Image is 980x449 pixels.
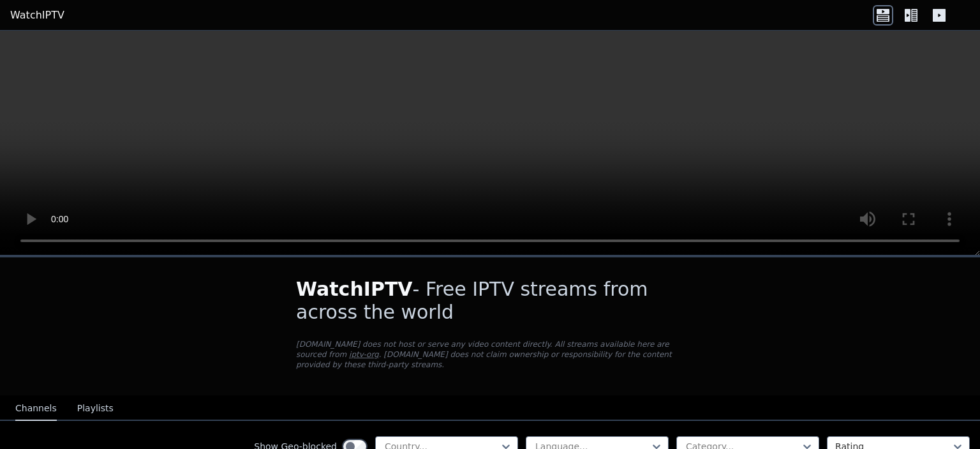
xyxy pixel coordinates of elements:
button: Playlists [77,397,114,421]
a: WatchIPTV [10,8,64,23]
p: [DOMAIN_NAME] does not host or serve any video content directly. All streams available here are s... [296,339,684,370]
a: iptv-org [349,350,379,359]
button: Channels [15,397,57,421]
span: WatchIPTV [296,278,413,300]
h1: - Free IPTV streams from across the world [296,278,684,324]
